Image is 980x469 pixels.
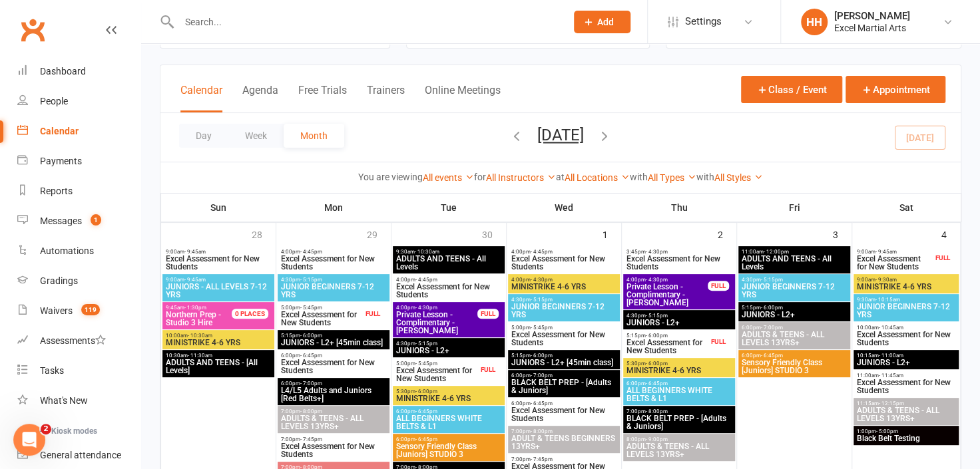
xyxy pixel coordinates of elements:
a: All Locations [565,172,630,183]
span: 5:15pm [626,333,708,339]
span: 7:00pm [280,436,387,442]
span: Black Belt Testing [856,434,957,442]
span: - 4:45pm [300,249,322,255]
span: - 10:30am [415,249,439,255]
strong: with [696,172,714,182]
span: - 7:00pm [300,381,322,387]
span: ADULT & TEENS BEGINNERS 13YRS+ [511,434,617,450]
div: FULL [708,337,729,347]
a: Dashboard [17,57,140,86]
div: Payments [40,156,82,166]
a: All Types [648,172,696,183]
span: Excel Assessment for New Students [165,255,272,271]
div: 1 [603,223,621,245]
span: JUNIORS - L2+ [626,319,732,327]
span: MINISTRIKE 4-6 YRS [395,394,502,402]
span: 9:45am [165,305,248,311]
button: Appointment [846,76,945,103]
span: 10:15am [856,353,957,359]
span: - 5:15pm [646,313,668,319]
span: 4:30pm [741,277,848,283]
span: - 5:45pm [531,325,553,331]
span: 5:00pm [280,305,363,311]
span: 9:30am [856,297,957,303]
span: - 10:45am [879,325,903,331]
div: 0 PLACES [232,309,268,319]
a: Payments [17,146,140,176]
span: - 10:30am [188,333,212,339]
span: 4:30pm [280,277,387,283]
span: 9:00am [856,277,957,283]
span: - 9:45am [184,277,206,283]
span: 4:00pm [626,277,708,283]
a: People [17,86,140,116]
span: 5:30pm [626,361,732,367]
span: - 6:45pm [415,436,437,442]
span: ALL BEGINNERS WHITE BELTS & L1 [395,414,502,430]
button: Day [179,124,228,148]
span: 10:00am [165,333,272,339]
span: 7:00pm [511,456,617,462]
span: - 7:00pm [761,325,783,331]
span: 6:00pm [626,381,732,387]
span: L4/L5 Adults and Juniors [Red Belts+] [280,387,387,402]
span: JUNIORS - L2+ [45min class] [280,339,387,347]
div: Assessments [40,335,106,346]
th: Sun [161,194,276,222]
span: 6:00pm [395,436,502,442]
span: - 9:45am [875,249,897,255]
div: 28 [252,223,276,245]
span: - 9:30am [875,277,897,283]
span: 6:00pm [741,353,848,359]
strong: at [556,172,565,182]
span: MINISTRIKE 4-6 YRS [165,339,272,347]
span: Excel Assessment for New Students [856,379,957,394]
span: 1 [91,214,101,226]
a: Assessments [17,326,140,356]
span: MINISTRIKE 4-6 YRS [856,283,957,291]
span: Add [597,17,614,27]
button: Online Meetings [425,84,501,112]
span: - 9:00pm [646,436,668,442]
button: Week [228,124,284,148]
span: 4:00pm [395,305,478,311]
span: 5:00pm [395,361,478,367]
button: Month [284,124,344,148]
span: - 4:30pm [531,277,553,283]
button: Calendar [180,84,222,112]
a: All events [423,172,474,183]
a: Reports [17,176,140,206]
div: Gradings [40,275,78,286]
span: Excel Assessment for New Students [280,359,387,375]
a: Clubworx [16,13,49,47]
button: Add [574,11,630,33]
span: - 12:15pm [879,400,904,406]
span: 3:45pm [626,249,732,255]
span: ADULTS AND TEENS - [All Levels] [165,359,272,375]
span: - 5:00pm [876,428,898,434]
span: - 5:15pm [761,277,783,283]
span: 4:00pm [395,277,502,283]
div: FULL [362,309,383,319]
span: Sensory Friendly Class [Juniors] STUDIO 3 [741,359,848,375]
span: 4:00pm [511,249,617,255]
span: - 9:45am [184,249,206,255]
span: Excel Assessment for New Students [511,255,617,271]
span: 11:00am [741,249,848,255]
span: 5:15pm [280,333,387,339]
span: JUNIOR BEGINNERS 7-12 YRS [741,283,848,299]
span: - 6:00pm [646,361,668,367]
span: JUNIORS - L2+ [856,359,957,367]
span: - 6:45pm [646,381,668,387]
span: - 7:45pm [531,456,553,462]
span: Excel Assessment for New Students [511,331,617,347]
div: FULL [931,253,953,263]
span: ADULTS & TEENS - ALL LEVELS 13YRS+ [280,414,387,430]
button: [DATE] [537,126,584,144]
span: 10:00am [856,325,957,331]
div: 4 [941,223,960,245]
span: - 5:15pm [415,341,437,347]
button: Trainers [367,84,405,112]
a: Calendar [17,116,140,146]
span: 2 [41,424,51,434]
